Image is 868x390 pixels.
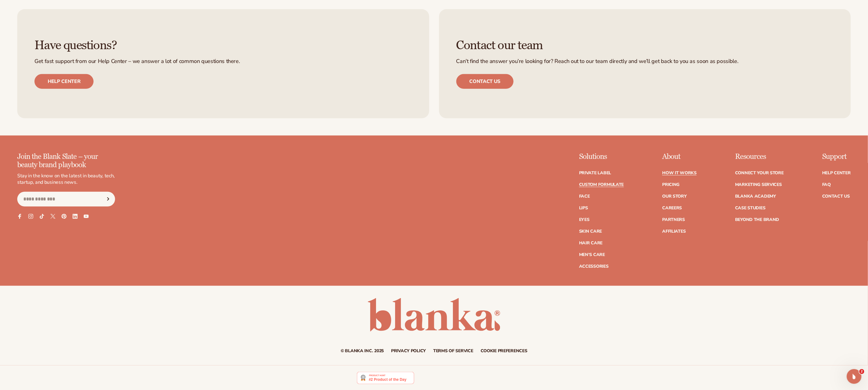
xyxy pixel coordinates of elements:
p: Join the Blank Slate – your beauty brand playbook [17,153,115,169]
a: How It Works [662,171,697,175]
p: Can’t find the answer you’re looking for? Reach out to our team directly and we’ll get back to yo... [456,58,834,65]
a: Contact us [456,74,514,89]
a: Pricing [662,183,679,187]
p: Solutions [579,153,624,161]
p: About [662,153,697,161]
a: Accessories [579,264,609,269]
a: Partners [662,218,685,222]
small: © Blanka Inc. 2025 [341,348,384,354]
a: Terms of service [433,349,473,353]
a: Men's Care [579,253,605,257]
a: Beyond the brand [735,218,779,222]
iframe: Intercom live chat [847,369,862,384]
p: Stay in the know on the latest in beauty, tech, startup, and business news. [17,173,115,186]
a: Face [579,194,590,199]
a: Eyes [579,218,590,222]
a: Marketing services [735,183,782,187]
a: Cookie preferences [481,349,527,353]
span: 2 [859,369,864,374]
a: Private label [579,171,611,175]
p: Get fast support from our Help Center – we answer a lot of common questions there. [34,58,412,65]
a: Skin Care [579,229,602,234]
a: Privacy policy [391,349,426,353]
button: Subscribe [101,192,115,207]
a: Blanka Academy [735,194,776,199]
a: Careers [662,206,682,210]
p: Resources [735,153,784,161]
a: Contact Us [822,194,850,199]
a: Help Center [822,171,851,175]
iframe: Customer reviews powered by Trustpilot [419,372,511,388]
a: Lips [579,206,588,210]
a: Our Story [662,194,686,199]
a: Help center [34,74,94,89]
a: Case Studies [735,206,766,210]
a: Connect your store [735,171,784,175]
h3: Contact our team [456,39,834,52]
p: Support [822,153,851,161]
a: Custom formulate [579,183,624,187]
a: FAQ [822,183,831,187]
a: Affiliates [662,229,686,234]
h3: Have questions? [34,39,412,52]
img: Blanka - Start a beauty or cosmetic line in under 5 minutes | Product Hunt [357,372,414,384]
a: Hair Care [579,241,602,245]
